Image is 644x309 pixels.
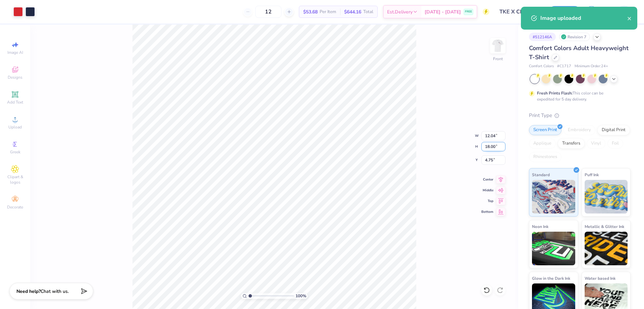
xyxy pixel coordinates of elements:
span: Middle [481,188,493,193]
div: Screen Print [529,125,561,135]
span: Clipart & logos [3,174,27,185]
img: Neon Ink [532,232,575,265]
span: $644.16 [344,8,361,15]
span: Upload [8,124,22,130]
span: 100 % [296,293,306,299]
span: Neon Ink [532,223,548,230]
div: Rhinestones [529,152,561,162]
span: Top [481,199,493,203]
span: Water based Ink [585,275,615,282]
button: close [627,14,632,22]
span: Metallic & Glitter Ink [585,223,624,230]
div: This color can be expedited for 5 day delivery. [537,90,620,102]
strong: Need help? [16,288,41,295]
div: # 512146A [529,33,556,41]
div: Vinyl [587,139,605,149]
div: Revision 7 [559,33,590,41]
span: FREE [465,9,472,14]
span: Image AI [7,50,23,55]
div: Front [493,56,503,62]
span: Minimum Order: 24 + [575,64,608,69]
span: Greek [10,149,20,155]
span: Add Text [7,100,23,105]
span: Est. Delivery [387,8,413,15]
div: Applique [529,139,556,149]
div: Image uploaded [540,14,627,22]
span: Puff Ink [585,171,599,178]
strong: Fresh Prints Flash: [537,90,573,96]
span: Per Item [320,8,336,15]
input: Untitled Design [494,5,544,18]
span: Standard [532,171,550,178]
span: Center [481,177,493,182]
span: $53.68 [303,8,318,15]
div: Digital Print [597,125,630,135]
span: Decorate [7,204,23,210]
div: Embroidery [563,125,595,135]
img: Metallic & Glitter Ink [585,232,628,265]
img: Front [491,39,504,52]
img: Puff Ink [585,180,628,214]
span: Chat with us. [41,288,69,295]
img: Standard [532,180,575,214]
div: Print Type [529,112,631,119]
span: Total [363,8,373,15]
span: [DATE] - [DATE] [425,8,461,15]
span: Comfort Colors Adult Heavyweight T-Shirt [529,44,629,61]
input: – – [255,6,281,18]
span: Bottom [481,209,493,214]
div: Foil [607,139,623,149]
span: Comfort Colors [529,64,554,69]
div: Transfers [558,139,585,149]
span: # C1717 [557,64,571,69]
span: Designs [8,75,22,80]
span: Glow in the Dark Ink [532,275,570,282]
